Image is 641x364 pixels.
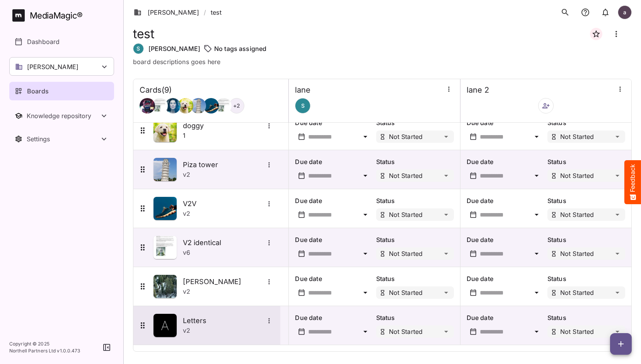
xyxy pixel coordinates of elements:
[376,274,454,283] p: Status
[153,119,177,142] img: Asset Thumbnail
[9,130,114,148] button: Toggle Settings
[560,173,594,179] p: Not Started
[183,277,264,286] h5: [PERSON_NAME]
[183,316,264,325] h5: Letters
[30,9,83,22] div: MediaMagic ®
[9,107,114,125] nav: Knowledge repository
[389,134,423,140] p: Not Started
[547,157,625,166] p: Status
[560,290,594,296] p: Not Started
[547,274,625,283] p: Status
[153,197,177,220] img: Asset Thumbnail
[264,121,274,131] button: More options for doggy
[214,44,266,53] p: No tags assigned
[295,118,373,127] p: Due date
[27,62,78,71] p: [PERSON_NAME]
[27,135,99,143] div: Settings
[376,157,454,166] p: Status
[557,5,573,20] button: search
[204,8,206,17] span: /
[389,290,423,296] p: Not Started
[376,196,454,205] p: Status
[560,134,594,140] p: Not Started
[9,107,114,125] button: Toggle Knowledge repository
[618,5,632,19] div: a
[598,5,613,20] button: notifications
[183,238,264,247] h5: V2 identical
[9,82,114,100] a: Boards
[133,57,632,66] p: board descriptions goes here
[467,157,544,166] p: Due date
[389,328,423,335] p: Not Started
[560,328,594,335] p: Not Started
[389,251,423,257] p: Not Started
[140,85,172,95] h4: Cards ( 9 )
[183,248,190,257] p: v 6
[9,347,80,354] p: Northell Partners Ltd v 1.0.0.473
[389,212,423,218] p: Not Started
[264,316,274,326] button: More options for Letters
[467,274,544,283] p: Due date
[27,86,49,96] p: Boards
[560,251,594,257] p: Not Started
[153,158,177,181] img: Asset Thumbnail
[203,44,213,53] img: tag-outline.svg
[148,44,200,53] p: [PERSON_NAME]
[295,235,373,244] p: Due date
[389,173,423,179] p: Not Started
[229,98,244,113] div: + 2
[153,275,177,298] img: Asset Thumbnail
[153,314,177,337] img: Asset Thumbnail
[183,170,190,179] p: v 2
[467,118,544,127] p: Due date
[183,326,190,335] p: v 2
[183,199,264,208] h5: V2V
[295,274,373,283] p: Due date
[9,32,114,51] a: Dashboard
[183,160,264,169] h5: Piza tower
[295,98,310,113] div: S
[578,5,593,20] button: notifications
[467,313,544,322] p: Due date
[153,236,177,259] img: Asset Thumbnail
[264,199,274,209] button: More options for V2V
[467,85,489,95] h4: lane 2
[295,85,310,95] h4: lane
[467,235,544,244] p: Due date
[376,313,454,322] p: Status
[27,112,99,120] div: Knowledge repository
[547,196,625,205] p: Status
[624,160,641,204] button: Feedback
[376,118,454,127] p: Status
[547,313,625,322] p: Status
[9,130,114,148] nav: Settings
[183,131,186,140] p: 1
[295,313,373,322] p: Due date
[133,27,154,41] h1: test
[264,277,274,287] button: More options for Kia Niro
[560,212,594,218] p: Not Started
[12,9,114,22] a: MediaMagic®
[134,8,199,17] a: [PERSON_NAME]
[264,238,274,248] button: More options for V2 identical
[264,160,274,170] button: More options for Piza tower
[183,287,190,296] p: v 2
[133,43,144,54] div: S
[9,340,80,347] p: Copyright © 2025
[183,209,190,218] p: v 2
[547,235,625,244] p: Status
[547,118,625,127] p: Status
[295,157,373,166] p: Due date
[183,121,264,130] h5: doggy
[295,196,373,205] p: Due date
[607,25,626,43] button: Board more options
[376,235,454,244] p: Status
[27,37,60,46] p: Dashboard
[467,196,544,205] p: Due date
